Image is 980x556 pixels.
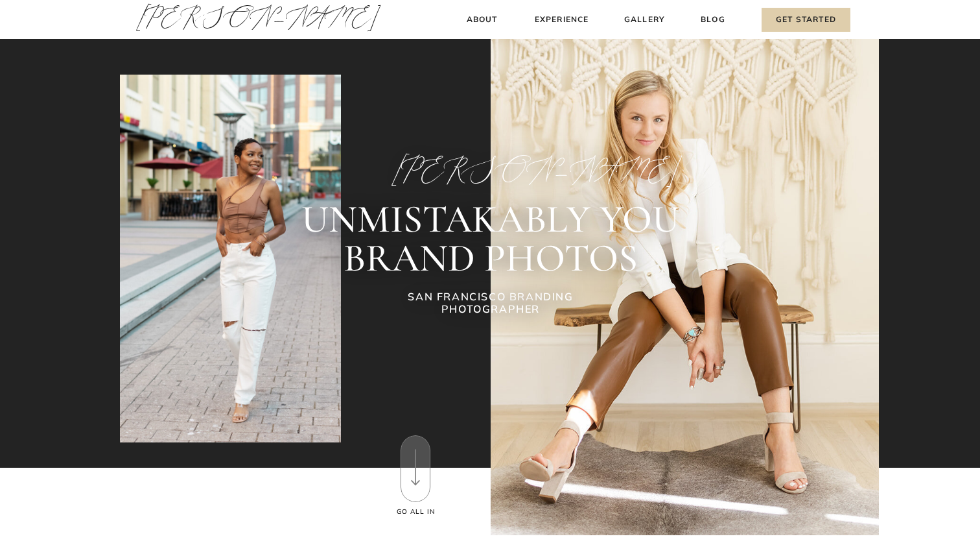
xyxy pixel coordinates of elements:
[533,13,590,27] a: Experience
[215,200,765,278] h2: UNMISTAKABLY YOU BRAND PHOTOS
[762,8,850,32] a: Get Started
[371,291,610,319] h1: SAN FRANCISCO BRANDING PHOTOGRAPHER
[395,507,437,517] h3: Go All In
[463,13,501,27] a: About
[698,13,728,27] a: Blog
[391,154,590,184] h2: [PERSON_NAME]
[623,13,666,27] a: Gallery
